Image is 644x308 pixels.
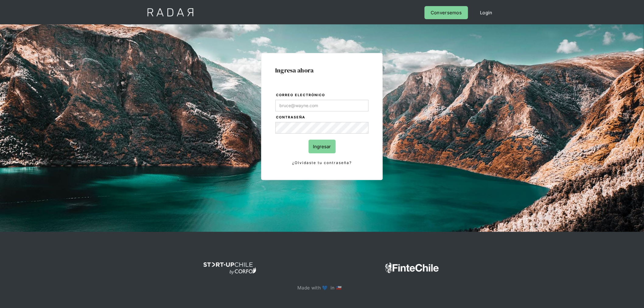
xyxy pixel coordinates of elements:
[275,100,369,111] input: bruce@wayne.com
[309,140,336,153] input: Ingresar
[425,6,468,19] a: Conversemos
[276,92,369,98] label: Correo electrónico
[474,6,499,19] a: Login
[275,159,369,166] a: ¿Olvidaste tu contraseña?
[297,284,346,292] p: Made with 💙 in 🇨🇱
[275,92,369,166] form: Login Form
[276,114,369,121] label: Contraseña
[275,67,369,74] h1: Ingresa ahora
